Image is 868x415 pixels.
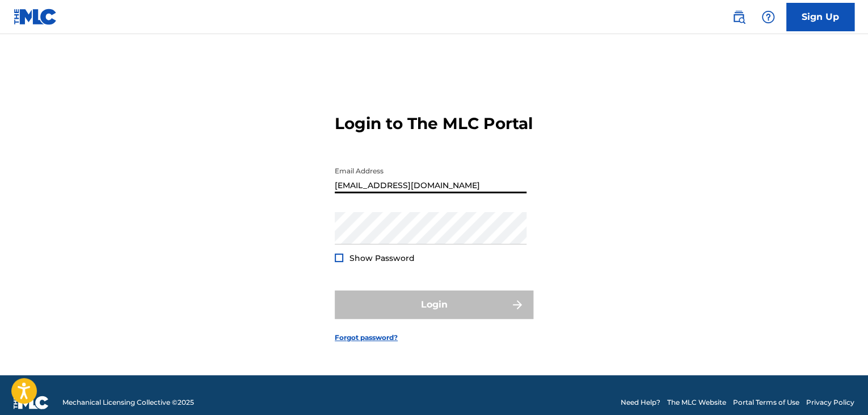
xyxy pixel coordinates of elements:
[757,6,779,28] div: Help
[761,10,775,24] img: help
[14,9,57,25] img: MLC Logo
[811,360,868,415] iframe: Chat Widget
[786,3,854,31] a: Sign Up
[14,396,49,409] img: logo
[62,397,194,408] span: Mechanical Licensing Collective © 2025
[335,114,533,134] h3: Login to The MLC Portal
[727,6,750,28] a: Public Search
[667,397,726,408] a: The MLC Website
[806,397,854,408] a: Privacy Policy
[335,333,398,343] a: Forgot password?
[349,253,415,263] span: Show Password
[733,397,799,408] a: Portal Terms of Use
[732,10,745,24] img: search
[621,397,660,408] a: Need Help?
